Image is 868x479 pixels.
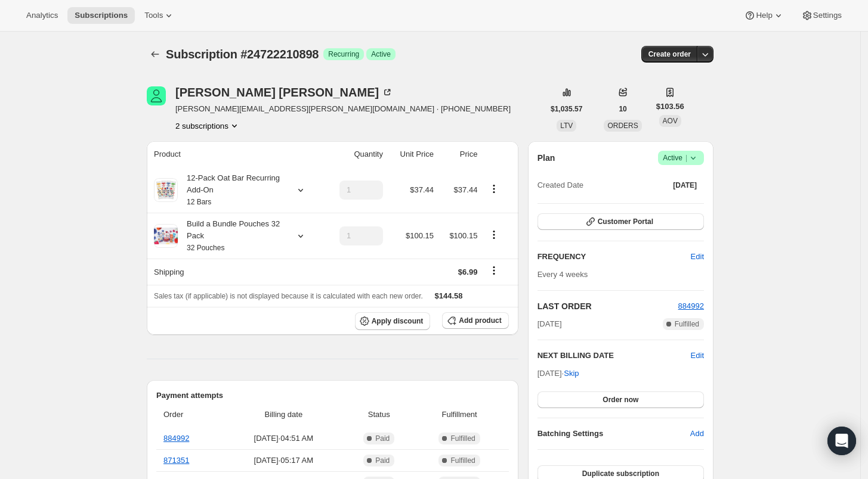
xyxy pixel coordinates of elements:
[227,455,341,466] span: [DATE] · 05:17 AM
[163,434,189,443] a: 884992
[178,172,285,208] div: 12-Pack Oat Bar Recurring Add-On
[449,231,477,240] span: $100.15
[737,7,791,24] button: Help
[163,456,189,465] a: 871351
[666,177,704,194] button: [DATE]
[144,11,163,20] span: Tools
[371,49,391,59] span: Active
[166,48,319,61] span: Subscription #24722210898
[538,350,691,362] h2: NEXT BILLING DATE
[538,179,583,191] span: Created Date
[372,316,424,326] span: Apply discount
[154,178,178,202] img: product img
[656,101,684,113] span: $103.56
[406,231,434,240] span: $100.15
[538,300,678,312] h2: LAST ORDER
[387,141,437,167] th: Unit Price
[355,312,431,330] button: Apply discount
[147,141,323,167] th: Product
[175,86,393,98] div: [PERSON_NAME] [PERSON_NAME]
[410,185,434,194] span: $37.44
[147,259,323,285] th: Shipping
[619,104,626,114] span: 10
[538,318,562,330] span: [DATE]
[607,122,638,130] span: ORDERS
[691,251,704,263] span: Edit
[691,350,704,362] button: Edit
[154,292,423,300] span: Sales tax (if applicable) is not displayed because it is calculated with each new order.
[678,301,704,310] a: 884992
[67,7,135,24] button: Subscriptions
[685,153,687,163] span: |
[663,152,699,164] span: Active
[484,182,503,195] button: Product actions
[442,312,508,329] button: Add product
[435,291,463,300] span: $144.58
[147,86,166,105] span: Lazaro Zayas
[75,11,128,20] span: Subscriptions
[147,46,163,63] button: Subscriptions
[538,428,690,440] h6: Batching Settings
[484,228,503,241] button: Product actions
[418,409,502,421] span: Fulfillment
[454,185,478,194] span: $37.44
[582,469,659,478] span: Duplicate subscription
[560,122,573,130] span: LTV
[26,11,58,20] span: Analytics
[538,391,704,408] button: Order now
[564,368,579,380] span: Skip
[348,409,410,421] span: Status
[19,7,65,24] button: Analytics
[375,456,390,465] span: Paid
[551,104,582,114] span: $1,035.57
[538,251,691,263] h2: FREQUENCY
[675,319,699,329] span: Fulfilled
[227,409,341,421] span: Billing date
[538,270,588,279] span: Every 4 weeks
[137,7,182,24] button: Tools
[484,264,503,277] button: Shipping actions
[603,395,638,405] span: Order now
[458,268,478,276] span: $6.99
[156,390,509,402] h2: Payment attempts
[450,456,475,465] span: Fulfilled
[543,101,589,117] button: $1,035.57
[459,316,501,325] span: Add product
[673,181,697,190] span: [DATE]
[683,424,711,443] button: Add
[648,49,691,59] span: Create order
[538,369,579,378] span: [DATE] ·
[375,434,390,443] span: Paid
[156,402,223,428] th: Order
[178,218,285,254] div: Build a Bundle Pouches 32 Pack
[598,217,653,226] span: Customer Portal
[538,152,555,164] h2: Plan
[756,11,772,20] span: Help
[641,46,698,63] button: Create order
[437,141,481,167] th: Price
[538,213,704,230] button: Customer Portal
[227,433,341,444] span: [DATE] · 04:51 AM
[187,244,224,252] small: 32 Pouches
[557,364,586,383] button: Skip
[175,103,511,115] span: [PERSON_NAME][EMAIL_ADDRESS][PERSON_NAME][DOMAIN_NAME] · [PHONE_NUMBER]
[175,120,240,132] button: Product actions
[684,247,711,266] button: Edit
[450,434,475,443] span: Fulfilled
[187,198,211,206] small: 12 Bars
[328,49,359,59] span: Recurring
[690,428,704,440] span: Add
[678,300,704,312] button: 884992
[663,117,678,125] span: AOV
[827,427,856,455] div: Open Intercom Messenger
[323,141,387,167] th: Quantity
[611,101,634,117] button: 10
[794,7,849,24] button: Settings
[813,11,842,20] span: Settings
